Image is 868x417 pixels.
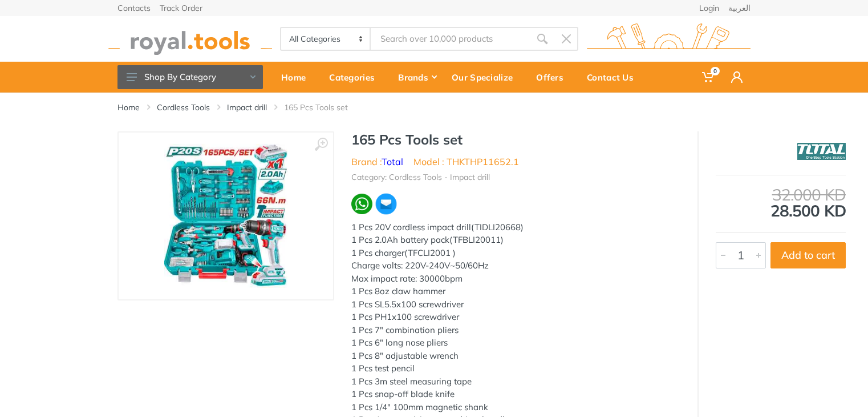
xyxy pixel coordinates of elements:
[273,62,321,93] a: Home
[117,102,140,113] a: Home
[273,65,321,89] div: Home
[117,4,151,12] a: Contacts
[716,187,846,203] div: 32.000 KD
[351,171,490,183] li: Category: Cordless Tools - Impact drill
[797,137,846,166] img: Total
[528,65,579,89] div: Offers
[579,65,649,89] div: Contact Us
[716,187,846,219] div: 28.500 KD
[164,144,287,288] img: Royal Tools - 165 Pcs Tools set
[351,131,680,148] h1: 165 Pcs Tools set
[117,65,263,89] button: Shop By Category
[157,102,210,113] a: Cordless Tools
[694,62,723,93] a: 0
[227,102,267,113] a: Impact drill
[587,23,751,55] img: royal.tools Logo
[770,242,846,268] button: Add to cart
[371,27,530,51] input: Site search
[728,4,751,12] a: العربية
[108,23,272,55] img: royal.tools Logo
[160,4,202,12] a: Track Order
[284,102,365,113] li: 165 Pcs Tools set
[699,4,719,12] a: Login
[711,67,720,75] span: 0
[390,65,444,89] div: Brands
[321,65,390,89] div: Categories
[528,62,579,93] a: Offers
[351,194,372,215] img: wa.webp
[281,28,371,50] select: Category
[579,62,649,93] a: Contact Us
[413,155,519,169] li: Model : THKTHP11652.1
[117,102,751,113] nav: breadcrumb
[351,155,403,169] li: Brand :
[444,62,528,93] a: Our Specialize
[444,65,528,89] div: Our Specialize
[321,62,390,93] a: Categories
[382,156,403,167] a: Total
[375,193,398,215] img: ma.webp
